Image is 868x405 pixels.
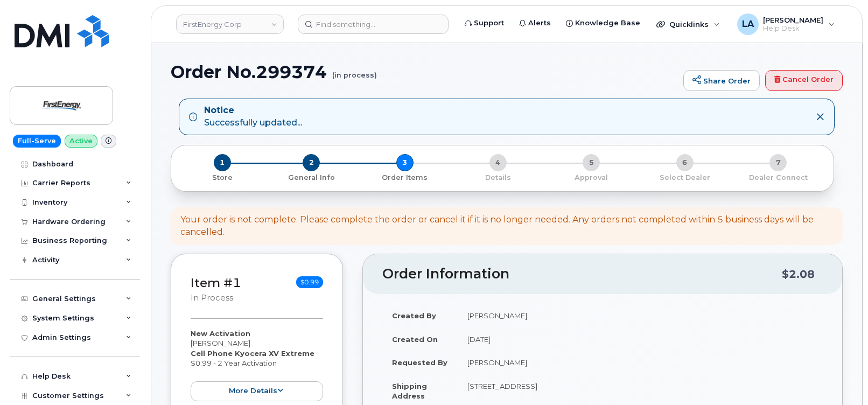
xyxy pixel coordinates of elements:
[214,154,231,171] span: 1
[191,349,314,358] strong: Cell Phone Kyocera XV Extreme
[204,104,302,129] div: Successfully updated...
[191,329,250,338] strong: New Activation
[392,358,447,367] strong: Requested By
[765,70,843,92] a: Cancel Order
[683,70,760,92] a: Share Order
[782,264,815,284] div: $2.08
[180,171,264,183] a: 1 Store
[296,276,323,288] span: $0.99
[171,62,678,81] h1: Order No.299374
[191,381,323,401] button: more details
[303,154,320,171] span: 2
[191,293,233,303] small: in process
[184,173,260,183] p: Store
[392,335,438,344] strong: Created On
[191,329,323,401] div: [PERSON_NAME] $0.99 - 2 Year Activation
[458,351,823,374] td: [PERSON_NAME]
[458,327,823,351] td: [DATE]
[180,214,833,239] div: Your order is not complete. Please complete the order or cancel it if it is no longer needed. Any...
[382,267,782,282] h2: Order Information
[204,104,302,117] strong: Notice
[264,171,358,183] a: 2 General Info
[269,173,353,183] p: General Info
[191,275,241,290] a: Item #1
[392,382,427,401] strong: Shipping Address
[458,304,823,327] td: [PERSON_NAME]
[392,311,436,320] strong: Created By
[332,62,377,79] small: (in process)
